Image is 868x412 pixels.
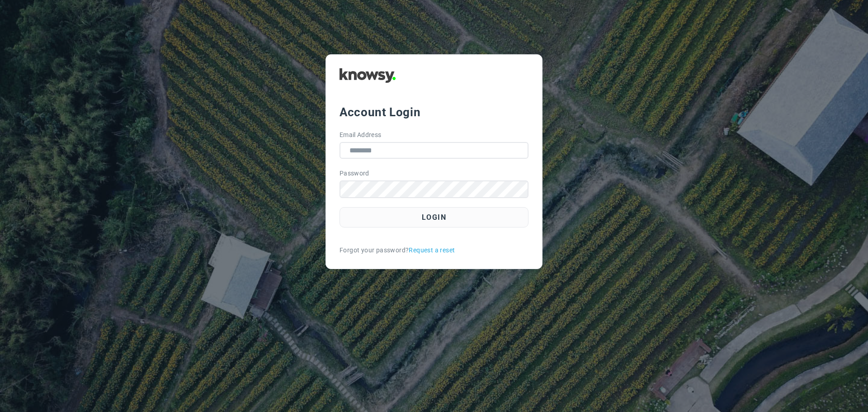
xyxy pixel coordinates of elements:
[340,207,528,227] button: Login
[340,246,528,255] div: Forgot your password?
[340,104,528,120] div: Account Login
[409,246,455,255] a: Request a reset
[340,130,382,140] label: Email Address
[340,169,369,178] label: Password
